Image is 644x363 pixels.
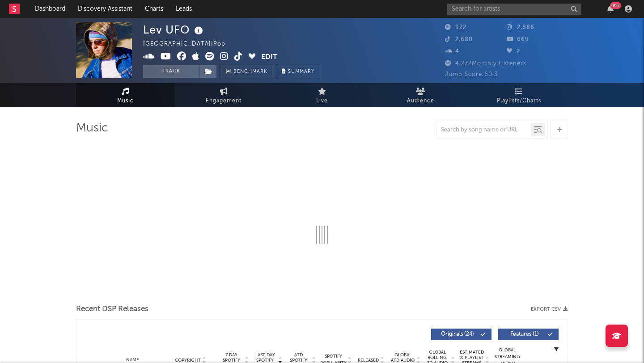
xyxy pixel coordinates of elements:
[470,83,568,107] a: Playlists/Charts
[497,96,541,106] span: Playlists/Charts
[175,358,201,363] span: Copyright
[531,307,568,312] button: Export CSV
[261,52,277,63] button: Edit
[371,83,470,107] a: Audience
[445,61,526,67] span: 4,272 Monthly Listeners
[445,25,466,30] span: 922
[445,72,498,77] span: Jump Score: 60.3
[504,332,545,337] span: Features ( 1 )
[76,83,174,107] a: Music
[431,329,491,340] button: Originals(24)
[117,96,134,106] span: Music
[143,22,205,37] div: Lev UFO
[407,96,434,106] span: Audience
[143,39,236,50] div: [GEOGRAPHIC_DATA] | Pop
[221,65,272,78] a: Benchmark
[316,96,328,106] span: Live
[358,358,379,363] span: Released
[437,332,478,337] span: Originals ( 24 )
[233,67,267,77] span: Benchmark
[610,2,621,9] div: 99 +
[445,49,459,55] span: 4
[507,49,520,55] span: 2
[436,127,531,134] input: Search by song name or URL
[206,96,241,106] span: Engagement
[498,329,559,340] button: Features(1)
[507,25,534,30] span: 2,886
[143,65,199,78] button: Track
[174,83,273,107] a: Engagement
[288,69,314,74] span: Summary
[507,37,529,42] span: 669
[607,5,614,13] button: 99+
[277,65,319,78] button: Summary
[273,83,371,107] a: Live
[76,304,148,315] span: Recent DSP Releases
[445,37,473,42] span: 2,680
[447,4,581,15] input: Search for artists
